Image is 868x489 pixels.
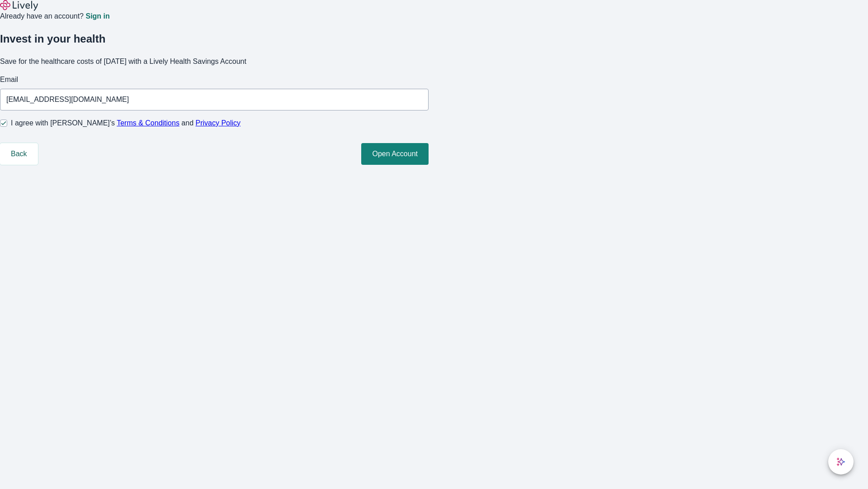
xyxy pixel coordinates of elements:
button: Open Account [361,143,429,165]
button: chat [828,449,854,475]
span: I agree with [PERSON_NAME]’s and [11,118,241,129]
a: Terms & Conditions [117,119,179,127]
a: Sign in [85,13,109,20]
svg: Lively AI Assistant [836,457,845,466]
a: Privacy Policy [196,119,241,127]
